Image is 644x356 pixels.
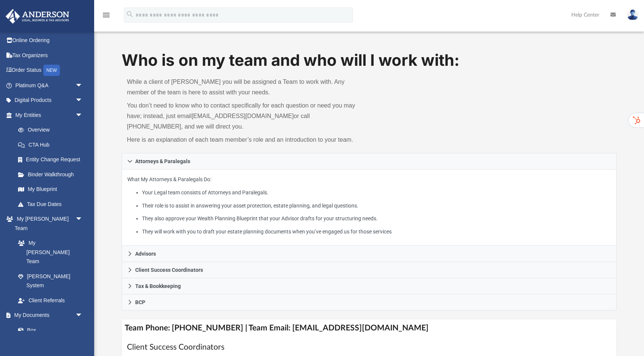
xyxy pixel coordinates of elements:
[5,78,94,93] a: Platinum Q&Aarrow_drop_down
[5,63,94,78] a: Order StatusNEW
[43,65,60,76] div: NEW
[75,78,90,93] span: arrow_drop_down
[75,108,90,123] span: arrow_drop_down
[122,320,617,336] h4: Team Phone: [PHONE_NUMBER] | Team Email: [EMAIL_ADDRESS][DOMAIN_NAME]
[11,152,94,167] a: Entity Change Request
[11,323,87,338] a: Box
[142,214,611,223] li: They also approve your Wealth Planning Blueprint that your Advisor drafts for your structuring ne...
[5,212,90,236] a: My [PERSON_NAME] Teamarrow_drop_down
[192,113,294,119] a: [EMAIL_ADDRESS][DOMAIN_NAME]
[3,9,72,24] img: Anderson Advisors Platinum Portal
[11,197,94,212] a: Tax Due Dates
[122,246,617,262] a: Advisors
[122,49,617,71] h1: Who is on my team and who will I work with:
[102,11,111,20] i: menu
[142,227,611,236] li: They will work with you to draft your estate planning documents when you’ve engaged us for those ...
[122,153,617,170] a: Attorneys & Paralegals
[122,294,617,311] a: BCP
[126,10,134,18] i: search
[102,14,111,20] a: menu
[75,93,90,108] span: arrow_drop_down
[11,236,87,269] a: My [PERSON_NAME] Team
[5,108,94,123] a: My Entitiesarrow_drop_down
[122,262,617,278] a: Client Success Coordinators
[135,283,181,289] span: Tax & Bookkeeping
[627,9,638,20] img: User Pic
[127,77,364,98] p: While a client of [PERSON_NAME] you will be assigned a Team to work with. Any member of the team ...
[127,342,611,353] h1: Client Success Coordinators
[11,182,90,197] a: My Blueprint
[11,123,94,138] a: Overview
[75,308,90,323] span: arrow_drop_down
[11,137,94,152] a: CTA Hub
[135,251,156,256] span: Advisors
[127,100,364,132] p: You don’t need to know who to contact specifically for each question or need you may have; instea...
[127,175,611,236] p: What My Attorneys & Paralegals Do:
[135,300,145,305] span: BCP
[142,201,611,211] li: Their role is to assist in answering your asset protection, estate planning, and legal questions.
[11,269,90,293] a: [PERSON_NAME] System
[11,293,90,308] a: Client Referrals
[5,93,94,108] a: Digital Productsarrow_drop_down
[5,48,94,63] a: Tax Organizers
[122,170,617,246] div: Attorneys & Paralegals
[11,167,94,182] a: Binder Walkthrough
[135,267,203,273] span: Client Success Coordinators
[5,33,94,48] a: Online Ordering
[142,188,611,197] li: Your Legal team consists of Attorneys and Paralegals.
[5,308,90,323] a: My Documentsarrow_drop_down
[127,135,364,145] p: Here is an explanation of each team member’s role and an introduction to your team.
[135,159,190,164] span: Attorneys & Paralegals
[75,212,90,227] span: arrow_drop_down
[122,278,617,294] a: Tax & Bookkeeping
